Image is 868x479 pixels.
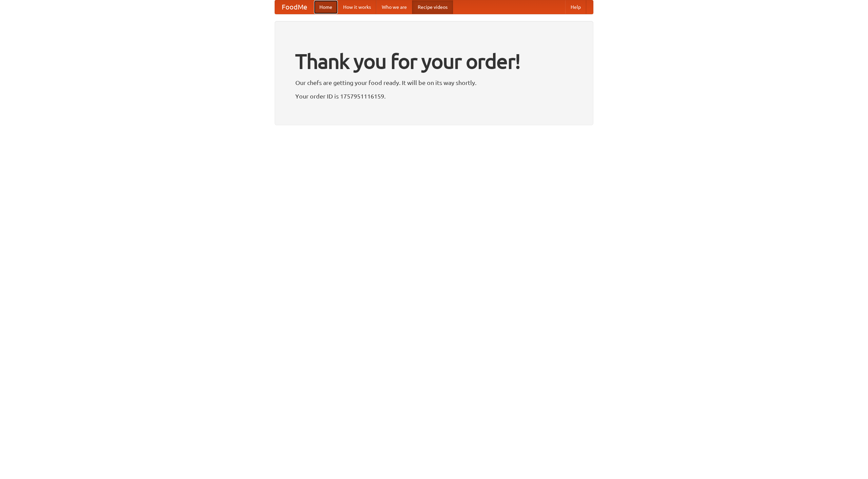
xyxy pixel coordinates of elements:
p: Your order ID is 1757951116159. [295,91,573,101]
p: Our chefs are getting your food ready. It will be on its way shortly. [295,78,573,88]
a: Home [314,0,338,14]
a: Help [565,0,586,14]
h1: Thank you for your order! [295,45,573,78]
a: Recipe videos [412,0,453,14]
a: Who we are [376,0,412,14]
a: How it works [338,0,376,14]
a: FoodMe [275,0,314,14]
